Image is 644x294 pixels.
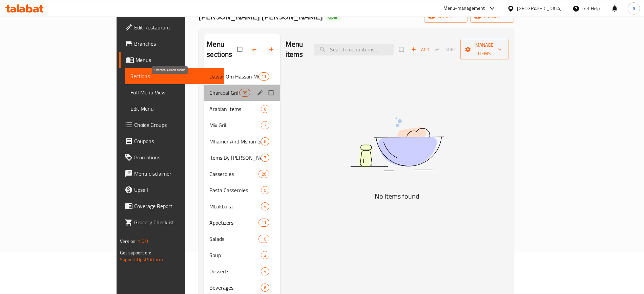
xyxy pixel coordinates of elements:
a: Choice Groups [119,117,224,133]
div: Items By Kilo [209,154,261,162]
a: Promotions [119,149,224,165]
span: Add item [409,44,431,55]
span: 7 [261,122,269,129]
div: Desserts4 [204,263,280,279]
span: Edit Restaurant [134,23,219,31]
div: [GEOGRAPHIC_DATA] [517,5,562,12]
span: Branches [134,40,219,48]
div: items [261,186,269,194]
span: 11 [259,220,269,226]
span: 39 [240,90,250,96]
span: Beverages [209,284,261,292]
span: Upsell [134,186,219,194]
div: Casseroles26 [204,166,280,182]
div: items [261,105,269,113]
div: Soup3 [204,247,280,263]
span: Soup [209,251,261,259]
span: Appetizers [209,219,258,227]
span: Arabian Items [209,105,261,113]
span: 7 [261,155,269,161]
span: export [476,12,508,21]
a: Full Menu View [125,84,224,100]
span: Get support on: [120,248,151,257]
span: 6 [261,138,269,145]
button: Add [409,44,431,55]
span: Edit Menu [130,105,219,113]
span: 3 [261,252,269,258]
a: Branches [119,36,224,52]
span: Mhamer And Mshamer Meals [209,137,261,145]
div: Mix Grill7 [204,117,280,133]
span: Grocery Checklist [134,218,219,226]
span: Promotions [134,153,219,161]
span: Sort items [431,44,460,55]
a: Sections [125,68,224,84]
img: dish.svg [312,99,482,189]
div: Mbakbaka4 [204,198,280,214]
div: items [240,89,250,97]
span: 4 [261,268,269,275]
span: Casseroles [209,170,258,178]
a: Menus [119,52,224,68]
span: Pasta Casseroles [209,186,261,194]
h5: No Items found [312,191,482,202]
div: Arabian Items6 [204,101,280,117]
div: Items By [PERSON_NAME]7 [204,150,280,166]
input: search [314,44,394,55]
span: Sections [130,72,219,80]
span: Mbakbaka [209,202,261,210]
span: Coupons [134,137,219,145]
div: items [258,170,269,178]
span: Full Menu View [130,88,219,96]
span: 11 [259,73,269,80]
div: items [261,121,269,129]
span: Menu disclaimer [134,169,219,178]
div: Menu-management [443,4,485,13]
a: Edit Menu [125,100,224,117]
div: Desserts [209,267,261,275]
span: 1.0.0 [138,237,148,246]
div: Open [326,13,341,21]
span: Mix Grill [209,121,261,129]
span: 4 [261,203,269,210]
span: 26 [259,171,269,177]
span: Dawar Om Hassan Meals [209,72,258,81]
span: import [430,12,462,21]
div: items [261,267,269,275]
a: Upsell [119,182,224,198]
div: items [258,235,269,243]
div: Salads10 [204,231,280,247]
span: Add [411,46,429,53]
div: Dawar Om Hassan Meals11 [204,68,280,85]
button: edit [256,88,266,97]
div: items [261,137,269,145]
a: Coupons [119,133,224,149]
span: 6 [261,106,269,112]
span: 10 [259,236,269,242]
span: 6 [261,285,269,291]
span: Charcoal Grilled Meals [209,89,239,97]
button: Manage items [460,39,508,60]
div: items [258,72,269,81]
span: 5 [261,187,269,194]
span: Menus [136,56,219,64]
span: Salads [209,235,258,243]
div: items [261,251,269,259]
span: A [632,5,635,12]
div: items [258,219,269,227]
span: Version: [120,237,137,246]
span: Coverage Report [134,202,219,210]
div: Pasta Casseroles5 [204,182,280,198]
div: Mhamer And Mshamer Meals6 [204,133,280,150]
span: Choice Groups [134,121,219,129]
